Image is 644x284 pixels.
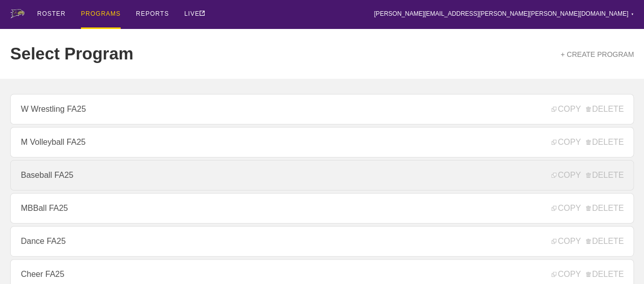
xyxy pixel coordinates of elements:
a: M Volleyball FA25 [10,127,634,157]
img: logo [10,9,24,18]
a: W Wrestling FA25 [10,94,634,124]
span: COPY [551,105,580,114]
span: DELETE [586,138,624,147]
a: Dance FA25 [10,226,634,257]
a: Baseball FA25 [10,160,634,191]
span: DELETE [586,105,624,114]
a: MBBall FA25 [10,193,634,224]
span: COPY [551,138,580,147]
div: ▼ [631,11,634,17]
iframe: Chat Widget [461,166,644,284]
a: + CREATE PROGRAM [561,50,634,58]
